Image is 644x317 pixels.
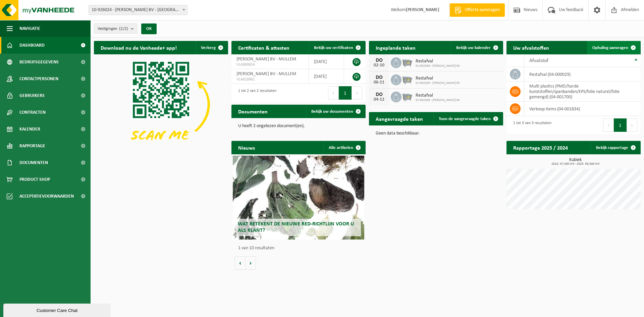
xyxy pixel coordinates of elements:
[416,98,460,102] span: 01-902569 - [PERSON_NAME] BV
[89,5,187,15] span: 10-926024 - HANS MOERMAN BV - NAZARETH
[524,102,641,116] td: verkoop items (04-001834)
[587,41,640,54] a: Ophaling aanvragen
[309,69,344,84] td: [DATE]
[323,141,365,154] a: Alle artikelen
[19,138,45,154] span: Rapportage
[369,112,430,125] h2: Aangevraagde taken
[372,92,386,97] div: DO
[19,54,59,70] span: Bedrijfsgegevens
[94,41,183,54] h2: Download nu de Vanheede+ app!
[591,141,640,154] a: Bekijk rapportage
[416,76,460,81] span: Restafval
[236,77,304,82] span: VLA610961
[416,64,460,68] span: 01-902569 - [PERSON_NAME] BV
[3,302,112,317] iframe: chat widget
[119,27,128,31] count: (2/2)
[451,41,502,54] a: Bekijk uw kalender
[416,93,460,98] span: Restafval
[238,221,354,233] span: Wat betekent de nieuwe RED-richtlijn voor u als klant?
[416,81,460,85] span: 01-902569 - [PERSON_NAME] BV
[94,23,137,34] button: Vestigingen(2/2)
[309,54,344,69] td: [DATE]
[506,41,556,54] h2: Uw afvalstoffen
[311,109,353,114] span: Bekijk uw documenten
[401,56,413,68] img: WB-2500-GAL-GY-01
[372,80,386,85] div: 06-11
[416,59,460,64] span: Restafval
[309,41,365,54] a: Bekijk uw certificaten
[328,86,339,100] button: Previous
[236,62,304,67] span: VLA900654
[231,105,274,118] h2: Documenten
[510,118,551,133] div: 1 tot 3 van 3 resultaten
[433,112,502,125] a: Toon de aangevraagde taken
[372,75,386,80] div: DO
[235,256,246,270] button: Vorige
[449,3,505,17] a: Offerte aanvragen
[233,156,364,240] a: Wat betekent de nieuwe RED-richtlijn voor u als klant?
[235,86,276,100] div: 1 tot 2 van 2 resultaten
[510,158,641,166] h3: Kubiek
[19,154,48,171] span: Documenten
[196,41,227,54] button: Verberg
[510,162,641,166] span: 2024: 47,500 m3 - 2025: 38,500 m3
[529,58,548,63] span: Afvalstof
[592,46,628,50] span: Ophaling aanvragen
[231,41,296,54] h2: Certificaten & attesten
[339,86,352,100] button: 1
[19,70,58,87] span: Contactpersonen
[524,67,641,82] td: restafval (04-000029)
[372,58,386,63] div: DO
[231,141,262,154] h2: Nieuws
[19,121,40,138] span: Kalender
[306,105,365,118] a: Bekijk uw documenten
[463,7,501,13] span: Offerte aanvragen
[19,188,74,205] span: Acceptatievoorwaarden
[19,20,40,37] span: Navigatie
[439,117,491,121] span: Toon de aangevraagde taken
[94,54,228,155] img: Download de VHEPlus App
[401,91,413,102] img: WB-2500-GAL-GY-01
[141,23,157,34] button: OK
[614,118,627,132] button: 1
[19,37,45,54] span: Dashboard
[627,118,637,132] button: Next
[19,171,50,188] span: Product Shop
[19,87,45,104] span: Gebruikers
[19,104,46,121] span: Contracten
[506,141,575,154] h2: Rapportage 2025 / 2024
[369,41,422,54] h2: Ingeplande taken
[89,5,187,15] span: 10-926024 - HANS MOERMAN BV - NAZARETH
[314,46,353,50] span: Bekijk uw certificaten
[372,97,386,102] div: 04-12
[201,46,216,50] span: Verberg
[401,73,413,85] img: WB-2500-GAL-GY-01
[406,7,439,12] strong: [PERSON_NAME]
[376,131,496,136] p: Geen data beschikbaar.
[238,246,362,251] p: 1 van 10 resultaten
[98,24,128,34] span: Vestigingen
[603,118,614,132] button: Previous
[236,57,296,62] span: [PERSON_NAME] BV - MULLEM
[372,63,386,68] div: 02-10
[238,124,359,128] p: U heeft 2 ongelezen document(en).
[246,256,256,270] button: Volgende
[456,46,491,50] span: Bekijk uw kalender
[236,71,296,76] span: [PERSON_NAME] BV - MULLEM
[524,82,641,102] td: multi plastics (PMD/harde kunststoffen/spanbanden/EPS/folie naturel/folie gemengd) (04-001700)
[352,86,362,100] button: Next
